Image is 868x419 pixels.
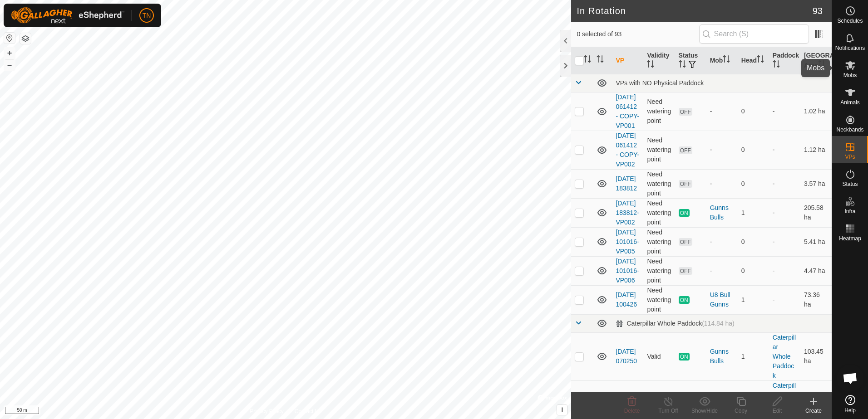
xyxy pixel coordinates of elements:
[800,227,832,256] td: 5.41 ha
[597,57,604,64] p-sorticon: Activate to sort
[839,236,861,241] span: Heatmap
[757,57,764,64] p-sorticon: Activate to sort
[773,62,780,69] p-sorticon: Activate to sort
[616,175,637,192] a: [DATE] 183812
[643,198,675,227] td: Need watering point
[679,62,686,69] p-sorticon: Activate to sort
[679,296,690,304] span: ON
[616,132,639,168] a: [DATE] 061412 - COPY-VP002
[643,169,675,198] td: Need watering point
[843,73,857,78] span: Mobs
[612,47,643,74] th: VP
[738,131,769,169] td: 0
[800,332,832,380] td: 103.45 ha
[800,198,832,227] td: 205.58 ha
[738,92,769,131] td: 0
[710,237,734,247] div: -
[769,131,800,169] td: -
[738,285,769,314] td: 1
[769,169,800,198] td: -
[769,227,800,256] td: -
[840,100,860,105] span: Animals
[616,200,639,226] a: [DATE] 183812-VP002
[769,285,800,314] td: -
[710,179,734,189] div: -
[738,47,769,74] th: Head
[738,256,769,285] td: 0
[647,62,654,69] p-sorticon: Activate to sort
[835,45,865,51] span: Notifications
[4,48,15,58] button: +
[836,127,863,132] span: Neckbands
[723,57,730,64] p-sorticon: Activate to sort
[837,365,864,392] div: Open chat
[679,146,692,154] span: OFF
[769,47,800,74] th: Paddock
[577,5,812,16] h2: In Rotation
[295,407,321,415] a: Contact Us
[679,353,690,361] span: ON
[800,92,832,131] td: 1.02 ha
[702,320,735,327] span: (114.84 ha)
[723,407,759,415] div: Copy
[738,332,769,380] td: 1
[795,407,832,415] div: Create
[800,256,832,285] td: 4.47 ha
[679,267,692,275] span: OFF
[577,29,699,39] span: 0 selected of 93
[679,209,690,217] span: ON
[710,290,734,309] div: U8 Bull Gunns
[616,348,637,365] a: [DATE] 070250
[250,407,284,415] a: Privacy Policy
[769,198,800,227] td: -
[800,285,832,314] td: 73.36 ha
[813,4,823,18] span: 93
[844,408,856,413] span: Help
[679,108,692,116] span: OFF
[699,24,809,44] input: Search (S)
[759,407,795,415] div: Edit
[561,406,563,414] span: i
[837,18,863,24] span: Schedules
[800,169,832,198] td: 3.57 ha
[616,320,734,327] div: Caterpillar Whole Paddock
[710,107,734,116] div: -
[738,198,769,227] td: 1
[800,131,832,169] td: 1.12 ha
[616,79,828,87] div: VPs with NO Physical Paddock
[616,391,639,418] a: [DATE] 070250-VP001
[710,347,734,366] div: Gunns Bulls
[706,47,738,74] th: Mob
[679,238,692,246] span: OFF
[11,7,124,24] img: Gallagher Logo
[643,332,675,380] td: Valid
[650,407,686,415] div: Turn Off
[842,181,858,187] span: Status
[818,62,825,69] p-sorticon: Activate to sort
[738,227,769,256] td: 0
[679,180,692,188] span: OFF
[845,154,855,160] span: VPs
[675,47,706,74] th: Status
[20,33,31,44] button: Map Layers
[616,291,637,308] a: [DATE] 100426
[710,266,734,276] div: -
[616,229,639,255] a: [DATE] 101016-VP005
[616,258,639,284] a: [DATE] 101016-VP006
[769,256,800,285] td: -
[832,391,868,417] a: Help
[769,92,800,131] td: -
[773,334,796,379] a: Caterpillar Whole Paddock
[616,93,639,129] a: [DATE] 061412 - COPY-VP001
[557,405,567,415] button: i
[4,59,15,70] button: –
[643,256,675,285] td: Need watering point
[643,131,675,169] td: Need watering point
[643,47,675,74] th: Validity
[143,11,151,20] span: TN
[624,408,640,414] span: Delete
[844,209,855,214] span: Infra
[643,285,675,314] td: Need watering point
[643,227,675,256] td: Need watering point
[584,57,591,64] p-sorticon: Activate to sort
